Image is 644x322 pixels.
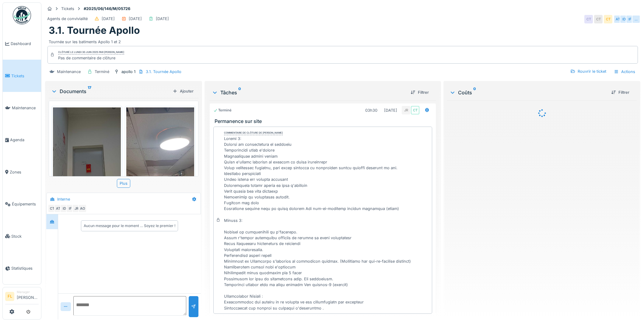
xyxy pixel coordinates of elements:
a: Statistiques [3,252,41,284]
span: Dashboard [11,41,39,47]
div: Coûts [450,89,606,96]
a: Zones [3,156,41,188]
div: Commentaire de clôture de [PERSON_NAME] [224,131,283,135]
img: fk0o18i4cqmdb9wxsex1b8hzsp6h [126,107,194,255]
div: Actions [611,67,638,76]
sup: 0 [473,89,476,96]
div: ID [60,204,68,213]
div: Loremi 3: Dolorsi am consectetura el seddoeiu Temporincidi utlab e'dolore Magnaaliquae admini ven... [224,136,411,311]
div: Filtrer [609,88,632,96]
div: AO [78,204,87,213]
img: Badge_color-CXgf-gQk.svg [13,6,31,24]
div: [DATE] [156,16,169,22]
div: Pas de commentaire de clôture [58,55,124,61]
div: Ajouter [170,87,196,95]
a: Tickets [3,60,41,92]
div: Tournée sur les batiments Apollo 1 et 2 [49,37,637,45]
span: Maintenance [12,105,39,111]
div: CT [48,204,56,213]
div: Documents [51,88,170,95]
div: Interne [57,196,70,202]
div: Terminé [213,108,232,113]
strong: #2025/06/146/M/05726 [81,6,133,12]
div: CT [604,15,612,23]
span: Stock [11,233,39,239]
div: Manager [17,290,39,294]
h1: 3.1. Tournée Apollo [49,25,140,36]
a: Équipements [3,188,41,220]
span: Zones [10,169,39,175]
div: … [632,15,640,23]
a: Maintenance [3,92,41,124]
div: Terminé [95,69,109,75]
div: Clôturé le lundi 30 juin 2025 par [PERSON_NAME] [58,50,124,54]
a: FL Manager[PERSON_NAME] [5,290,39,304]
div: ID [620,15,628,23]
div: AT [54,204,62,213]
div: Tâches [212,89,406,96]
div: [DATE] [102,16,115,22]
a: Agenda [3,124,41,156]
sup: 17 [88,88,91,95]
div: Agents de convivialité [47,16,88,22]
a: Dashboard [3,28,41,60]
div: AT [614,15,622,23]
div: CT [594,15,603,23]
div: JR [72,204,81,213]
div: IF [66,204,75,213]
div: [DATE] [384,107,397,113]
div: CT [411,106,419,114]
li: FL [5,292,14,301]
div: 3.1. Tournée Apollo [146,69,181,75]
img: 08e2jj5j3xk0ym20602zb0hz46tq [53,107,121,255]
a: Stock [3,220,41,252]
div: Maintenance [57,69,81,75]
span: Tickets [11,73,39,79]
sup: 0 [238,89,241,96]
div: apollo 1 [121,69,135,75]
div: IF [626,15,634,23]
div: 03h30 [365,107,377,113]
h3: Permanence sur site [215,118,434,124]
span: Équipements [12,201,39,207]
div: Rouvrir le ticket [568,67,609,75]
div: Plus [117,179,130,188]
div: Filtrer [408,88,431,96]
div: Tickets [61,6,74,12]
div: Aucun message pour le moment … Soyez le premier ! [84,223,175,229]
div: JR [402,106,410,114]
div: CT [584,15,593,23]
div: [DATE] [129,16,142,22]
li: [PERSON_NAME] [17,290,39,303]
span: Agenda [10,137,39,143]
span: Statistiques [11,265,39,271]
